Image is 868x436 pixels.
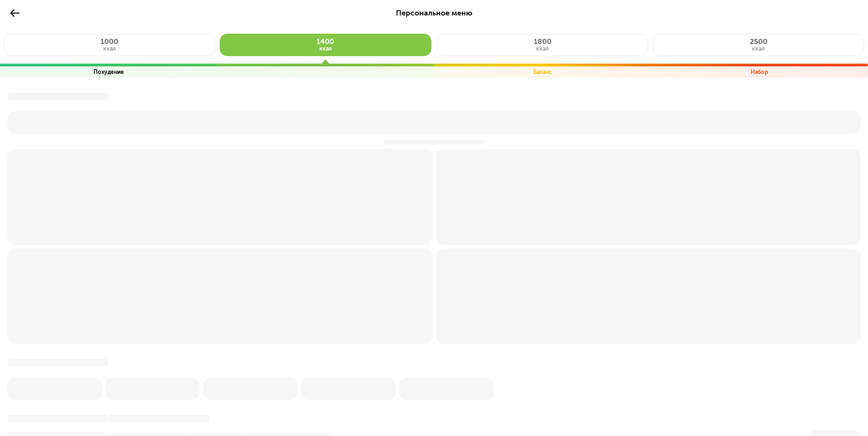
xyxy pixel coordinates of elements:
[220,34,431,56] button: 1400ккал
[319,45,332,52] span: ккал
[103,45,116,52] span: ккал
[534,37,552,46] span: 1800
[653,34,864,56] button: 2500ккал
[533,68,552,76] p: Баланс
[396,8,473,17] span: Персональное меню
[751,68,768,76] p: Набор
[100,37,118,46] span: 1000
[93,68,124,76] p: Похудение
[437,34,648,56] button: 1800ккал
[316,37,334,46] span: 1400
[752,45,765,52] span: ккал
[536,45,549,52] span: ккал
[4,34,215,56] button: 1000ккал
[750,37,768,46] span: 2500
